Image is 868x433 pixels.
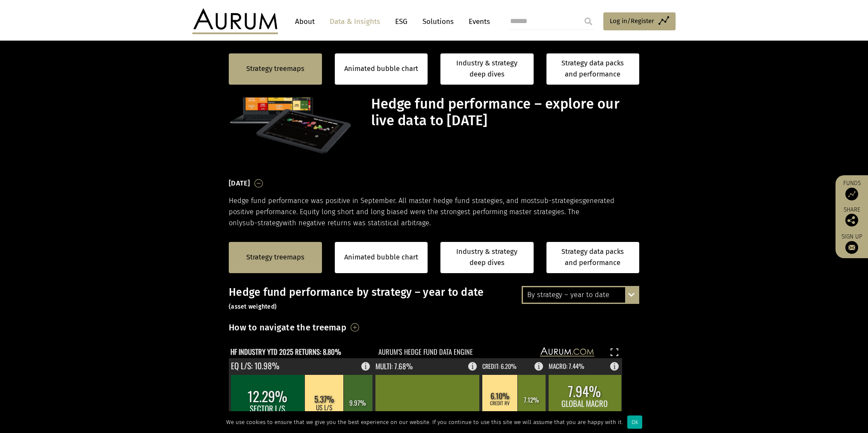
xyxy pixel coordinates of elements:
[845,214,858,227] img: Share this post
[845,241,858,254] img: Sign up to our newsletter
[192,9,278,34] img: Aurum
[246,63,304,74] a: Strategy treemaps
[537,197,582,205] span: sub-strategies
[546,242,640,273] a: Strategy data packs and performance
[291,14,319,29] a: About
[371,96,637,129] h1: Hedge fund performance – explore our live data to [DATE]
[840,233,864,254] a: Sign up
[229,303,277,310] small: (asset weighted)
[845,188,858,200] img: Access Funds
[546,53,640,85] a: Strategy data packs and performance
[242,219,283,227] span: sub-strategy
[523,287,638,303] div: By strategy – year to date
[840,180,864,200] a: Funds
[610,16,654,26] span: Log in/Register
[325,14,384,29] a: Data & Insights
[229,286,639,312] h3: Hedge fund performance by strategy – year to date
[418,14,458,29] a: Solutions
[344,252,418,263] a: Animated bubble chart
[464,14,490,29] a: Events
[344,63,418,74] a: Animated bubble chart
[229,177,250,190] h3: [DATE]
[627,415,642,429] div: Ok
[603,12,676,30] a: Log in/Register
[440,242,534,273] a: Industry & strategy deep dives
[229,195,639,229] p: Hedge fund performance was positive in September. All master hedge fund strategies, and most gene...
[440,53,534,85] a: Industry & strategy deep dives
[246,252,304,263] a: Strategy treemaps
[840,207,864,227] div: Share
[391,14,412,29] a: ESG
[580,13,597,30] input: Submit
[229,320,346,335] h3: How to navigate the treemap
